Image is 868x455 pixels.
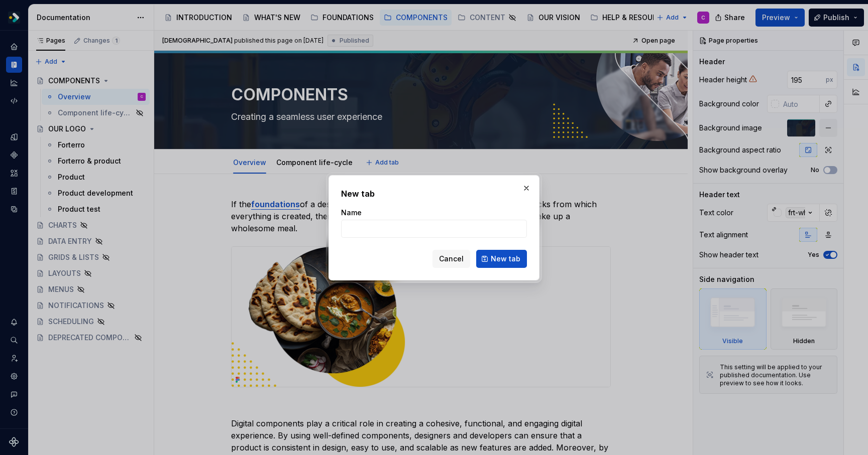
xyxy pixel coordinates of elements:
label: Name [341,208,362,218]
span: New tab [491,254,520,264]
button: Cancel [432,250,470,268]
button: New tab [476,250,527,268]
span: Cancel [439,254,464,264]
h2: New tab [341,188,527,200]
